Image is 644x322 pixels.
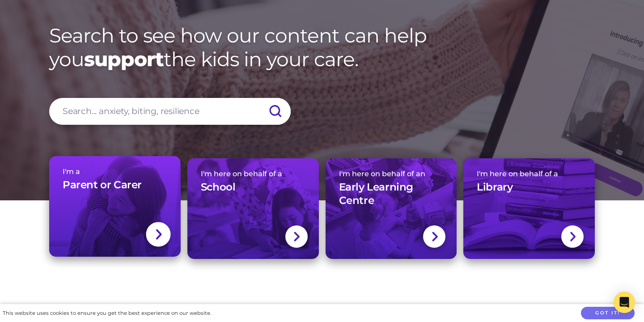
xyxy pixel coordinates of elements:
h3: Early Learning Centre [339,181,444,208]
h3: School [201,181,236,194]
a: I'm here on behalf of anEarly Learning Centre [326,158,457,259]
span: I'm here on behalf of an [339,169,444,178]
span: I'm here on behalf of a [477,169,581,178]
img: svg+xml;base64,PHN2ZyBlbmFibGUtYmFja2dyb3VuZD0ibmV3IDAgMCAxNC44IDI1LjciIHZpZXdCb3g9IjAgMCAxNC44ID... [155,228,162,241]
a: I'm here on behalf of aSchool [187,158,319,259]
strong: support [84,47,164,71]
img: svg+xml;base64,PHN2ZyBlbmFibGUtYmFja2dyb3VuZD0ibmV3IDAgMCAxNC44IDI1LjciIHZpZXdCb3g9IjAgMCAxNC44ID... [293,231,300,242]
h3: Parent or Carer [63,178,142,192]
a: I'm aParent or Carer [49,156,181,257]
input: Search... anxiety, biting, resilience [49,98,291,125]
span: I'm a [63,167,167,176]
span: I'm here on behalf of a [201,169,305,178]
button: Got it! [581,307,635,320]
img: svg+xml;base64,PHN2ZyBlbmFibGUtYmFja2dyb3VuZD0ibmV3IDAgMCAxNC44IDI1LjciIHZpZXdCb3g9IjAgMCAxNC44ID... [569,231,576,242]
img: svg+xml;base64,PHN2ZyBlbmFibGUtYmFja2dyb3VuZD0ibmV3IDAgMCAxNC44IDI1LjciIHZpZXdCb3g9IjAgMCAxNC44ID... [431,231,438,242]
h3: Library [477,181,513,194]
input: Submit [259,98,291,125]
div: Open Intercom Messenger [614,292,635,313]
h1: Search to see how our content can help you the kids in your care. [49,24,595,71]
div: This website uses cookies to ensure you get the best experience on our website. [3,309,211,318]
a: I'm here on behalf of aLibrary [463,158,595,259]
